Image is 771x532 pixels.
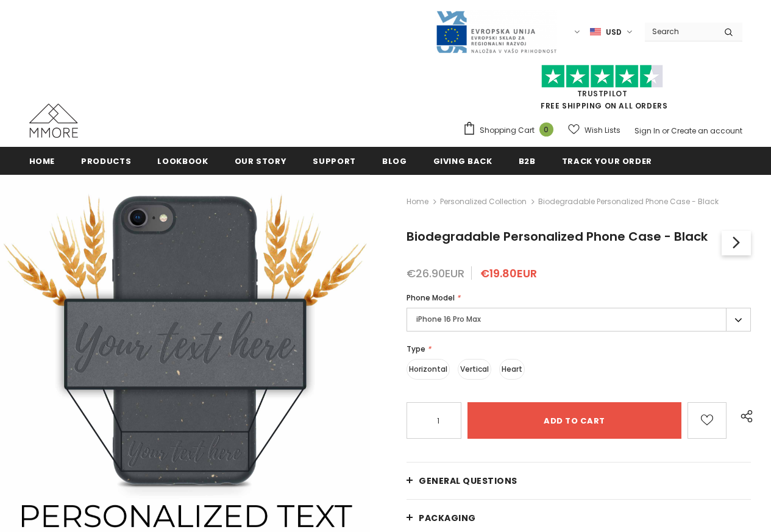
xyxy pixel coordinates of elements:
span: support [313,155,356,167]
span: or [662,126,669,136]
span: FREE SHIPPING ON ALL ORDERS [463,70,742,111]
img: Javni Razpis [435,10,557,54]
label: iPhone 16 Pro Max [407,308,751,332]
img: MMORE Cases [29,104,78,138]
a: Home [407,194,428,209]
span: 0 [539,122,553,137]
span: Lookbook [157,155,208,167]
a: Trustpilot [577,88,628,99]
label: Vertical [458,359,491,380]
a: Track your order [562,147,652,174]
span: Products [81,155,131,167]
span: Phone Model [407,293,455,303]
a: B2B [519,147,536,174]
img: USD [590,27,601,37]
a: Lookbook [157,147,208,174]
input: Add to cart [467,402,681,439]
span: €19.80EUR [480,266,537,281]
a: Wish Lists [568,119,620,141]
span: Wish Lists [584,124,620,137]
a: Home [29,147,55,174]
span: Track your order [562,155,652,167]
a: Shopping Cart 0 [463,121,560,140]
a: Personalized Collection [440,196,527,207]
input: Search Site [645,23,715,40]
label: Heart [499,359,525,380]
span: Our Story [235,155,287,167]
a: Our Story [235,147,287,174]
a: Products [81,147,131,174]
a: Create an account [671,126,742,136]
span: Biodegradable Personalized Phone Case - Black [538,194,719,209]
span: Shopping Cart [480,124,535,137]
span: Blog [382,155,407,167]
span: B2B [519,155,536,167]
span: General Questions [419,475,517,487]
a: Blog [382,147,407,174]
img: Trust Pilot Stars [541,65,663,88]
a: support [313,147,356,174]
label: Horizontal [407,359,450,380]
span: €26.90EUR [407,266,464,281]
span: Biodegradable Personalized Phone Case - Black [407,228,708,245]
span: USD [606,26,622,38]
span: Type [407,344,425,354]
span: PACKAGING [419,512,476,524]
a: General Questions [407,463,751,499]
span: Giving back [433,155,492,167]
a: Javni Razpis [435,26,557,37]
a: Giving back [433,147,492,174]
span: Home [29,155,55,167]
a: Sign In [634,126,660,136]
